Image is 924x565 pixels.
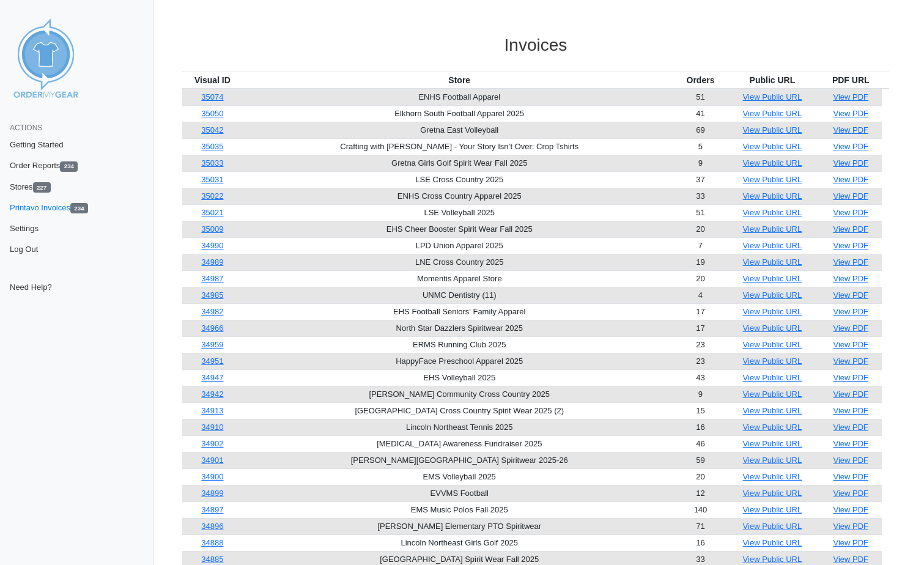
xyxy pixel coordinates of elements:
[676,320,725,336] td: 17
[201,208,223,217] a: 35021
[833,456,868,465] a: View PDF
[243,435,676,452] td: [MEDICAL_DATA] Awareness Fundraiser 2025
[833,555,868,564] a: View PDF
[833,423,868,432] a: View PDF
[676,122,725,138] td: 69
[743,423,802,432] a: View Public URL
[743,373,802,382] a: View Public URL
[243,485,676,501] td: EVVMS Football
[833,390,868,399] a: View PDF
[743,175,802,184] a: View Public URL
[676,534,725,551] td: 16
[201,456,223,465] a: 34901
[676,221,725,237] td: 20
[243,369,676,386] td: EHS Volleyball 2025
[243,270,676,287] td: Momentis Apparel Store
[676,171,725,188] td: 37
[743,340,802,349] a: View Public URL
[743,456,802,465] a: View Public URL
[743,323,802,333] a: View Public URL
[833,224,868,234] a: View PDF
[182,72,243,89] th: Visual ID
[243,320,676,336] td: North Star Dazzlers Spiritwear 2025
[676,336,725,353] td: 23
[243,468,676,485] td: EMS Volleyball 2025
[833,406,868,415] a: View PDF
[201,390,223,399] a: 34942
[743,274,802,283] a: View Public URL
[243,419,676,435] td: Lincoln Northeast Tennis 2025
[743,356,802,366] a: View Public URL
[243,303,676,320] td: EHS Football Seniors' Family Apparel
[201,125,223,135] a: 35042
[676,237,725,254] td: 7
[201,191,223,201] a: 35022
[676,155,725,171] td: 9
[201,290,223,300] a: 34985
[743,522,802,531] a: View Public URL
[243,155,676,171] td: Gretna Girls Golf Spirit Wear Fall 2025
[201,175,223,184] a: 35031
[243,204,676,221] td: LSE Volleyball 2025
[833,538,868,547] a: View PDF
[743,191,802,201] a: View Public URL
[676,402,725,419] td: 15
[833,109,868,118] a: View PDF
[201,373,223,382] a: 34947
[833,472,868,481] a: View PDF
[201,109,223,118] a: 35050
[676,287,725,303] td: 4
[833,323,868,333] a: View PDF
[243,501,676,518] td: EMS Music Polos Fall 2025
[201,142,223,151] a: 35035
[833,241,868,250] a: View PDF
[676,89,725,106] td: 51
[833,92,868,102] a: View PDF
[60,161,78,172] span: 234
[243,518,676,534] td: [PERSON_NAME] Elementary PTO Spiritwear
[676,188,725,204] td: 33
[201,340,223,349] a: 34959
[243,72,676,89] th: Store
[243,105,676,122] td: Elkhorn South Football Apparel 2025
[201,241,223,250] a: 34990
[201,158,223,168] a: 35033
[70,203,88,213] span: 234
[725,72,819,89] th: Public URL
[676,270,725,287] td: 20
[243,534,676,551] td: Lincoln Northeast Girls Golf 2025
[243,287,676,303] td: UNMC Dentistry (11)
[743,125,802,135] a: View Public URL
[243,452,676,468] td: [PERSON_NAME][GEOGRAPHIC_DATA] Spiritwear 2025-26
[743,538,802,547] a: View Public URL
[243,254,676,270] td: LNE Cross Country 2025
[833,125,868,135] a: View PDF
[243,336,676,353] td: ERMS Running Club 2025
[201,472,223,481] a: 34900
[676,518,725,534] td: 71
[201,406,223,415] a: 34913
[743,241,802,250] a: View Public URL
[676,468,725,485] td: 20
[676,386,725,402] td: 9
[201,257,223,267] a: 34989
[243,138,676,155] td: Crafting with [PERSON_NAME] - Your Story Isn’t Over: Crop Tshirts
[743,142,802,151] a: View Public URL
[833,505,868,514] a: View PDF
[833,307,868,316] a: View PDF
[676,254,725,270] td: 19
[833,290,868,300] a: View PDF
[743,109,802,118] a: View Public URL
[743,92,802,102] a: View Public URL
[676,72,725,89] th: Orders
[201,323,223,333] a: 34966
[201,538,223,547] a: 34888
[676,303,725,320] td: 17
[833,356,868,366] a: View PDF
[676,501,725,518] td: 140
[833,191,868,201] a: View PDF
[182,35,889,56] h3: Invoices
[833,340,868,349] a: View PDF
[743,439,802,448] a: View Public URL
[201,522,223,531] a: 34896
